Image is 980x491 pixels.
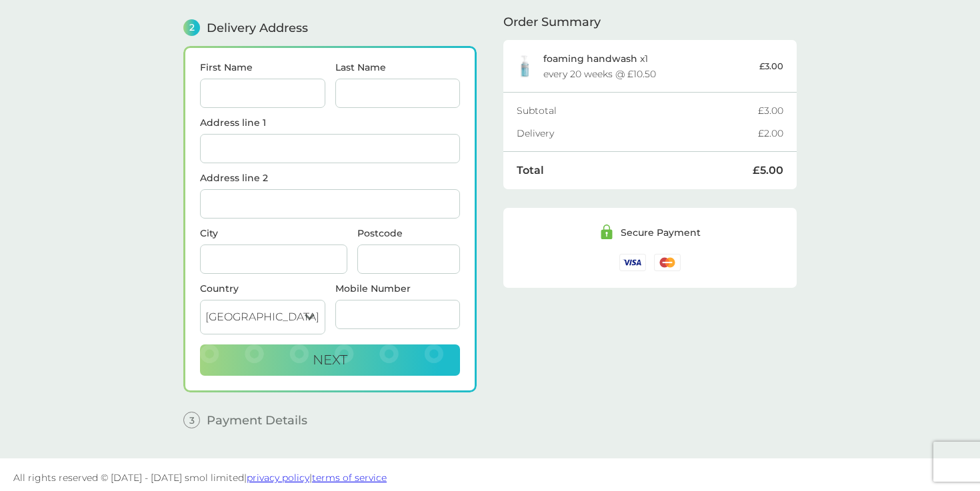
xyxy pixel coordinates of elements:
span: 3 [183,412,200,428]
label: City [200,229,347,238]
span: Delivery Address [207,22,308,34]
span: 2 [183,19,200,36]
div: Subtotal [517,106,758,115]
p: x 1 [543,53,648,64]
img: /assets/icons/cards/mastercard.svg [654,254,681,270]
div: £3.00 [758,106,783,115]
div: Total [517,165,753,176]
label: Address line 1 [200,118,460,127]
label: Last Name [335,63,461,72]
span: foaming handwash [543,53,637,65]
div: Delivery [517,129,758,138]
span: Payment Details [207,414,307,426]
label: Address line 2 [200,173,460,183]
label: Postcode [357,229,460,238]
img: /assets/icons/cards/visa.svg [619,254,646,270]
a: privacy policy [247,472,309,484]
label: Mobile Number [335,284,461,293]
span: Order Summary [503,16,601,28]
div: every 20 weeks @ £10.50 [543,69,656,79]
div: £5.00 [753,165,783,176]
div: Secure Payment [621,228,701,237]
button: Next [200,344,460,376]
div: Country [200,284,325,293]
span: Next [313,352,347,368]
a: terms of service [312,472,387,484]
p: £3.00 [759,59,783,73]
div: £2.00 [758,129,783,138]
label: First Name [200,63,325,72]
